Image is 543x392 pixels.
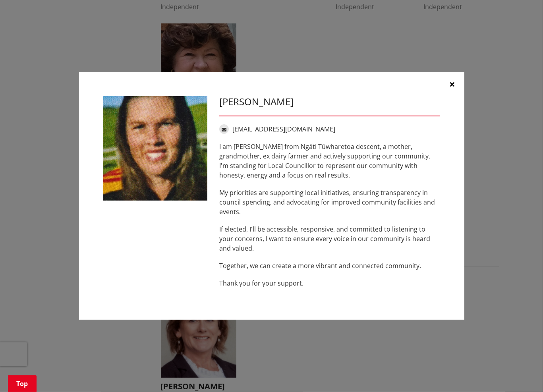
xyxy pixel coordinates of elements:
p: My priorities are supporting local initiatives, ensuring transparency in council spending, and ad... [219,188,441,216]
p: If elected, I'll be accessible, responsive, and committed to listening to your concerns, I want t... [219,224,441,253]
a: [EMAIL_ADDRESS][DOMAIN_NAME] [232,125,335,133]
p: I am [PERSON_NAME] from Ngāti Tūwharetoa descent, a mother, grandmother, ex dairy farmer and acti... [219,142,441,180]
p: Together, we can create a more vibrant and connected community. [219,261,441,270]
h3: [PERSON_NAME] [219,96,441,108]
a: Top [8,375,37,392]
iframe: Messenger Launcher [506,359,535,387]
p: Thank you for your support. [219,278,441,288]
img: WO-W-WW__DICKINSON_D__ydzbA [103,96,207,201]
